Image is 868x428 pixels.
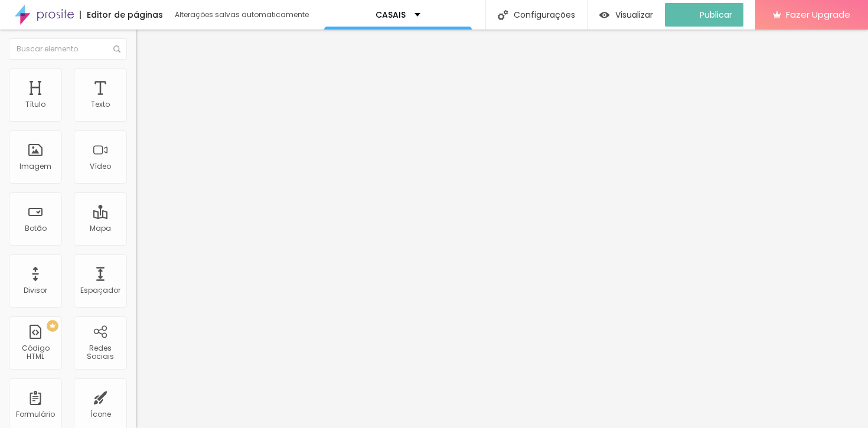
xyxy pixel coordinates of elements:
[175,11,311,18] div: Alterações salvas automaticamente
[665,3,743,27] button: Publicar
[700,10,732,19] span: Publicar
[498,10,508,20] img: Icone
[786,9,850,19] span: Fazer Upgrade
[91,100,110,109] div: Texto
[615,10,653,19] span: Visualizar
[80,11,163,19] div: Editor de páginas
[90,410,111,419] div: Ícone
[376,11,406,19] p: CASAIS
[19,162,51,171] div: Imagem
[24,286,47,295] div: Divisor
[12,344,58,361] div: Código HTML
[9,38,127,60] input: Buscar elemento
[136,30,868,428] iframe: Editor
[588,3,665,27] button: Visualizar
[25,224,47,233] div: Botão
[113,45,120,53] img: Icone
[16,410,55,419] div: Formulário
[599,10,609,20] img: view-1.svg
[80,286,120,295] div: Espaçador
[25,100,45,109] div: Título
[90,162,111,171] div: Vídeo
[90,224,111,233] div: Mapa
[77,344,123,361] div: Redes Sociais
